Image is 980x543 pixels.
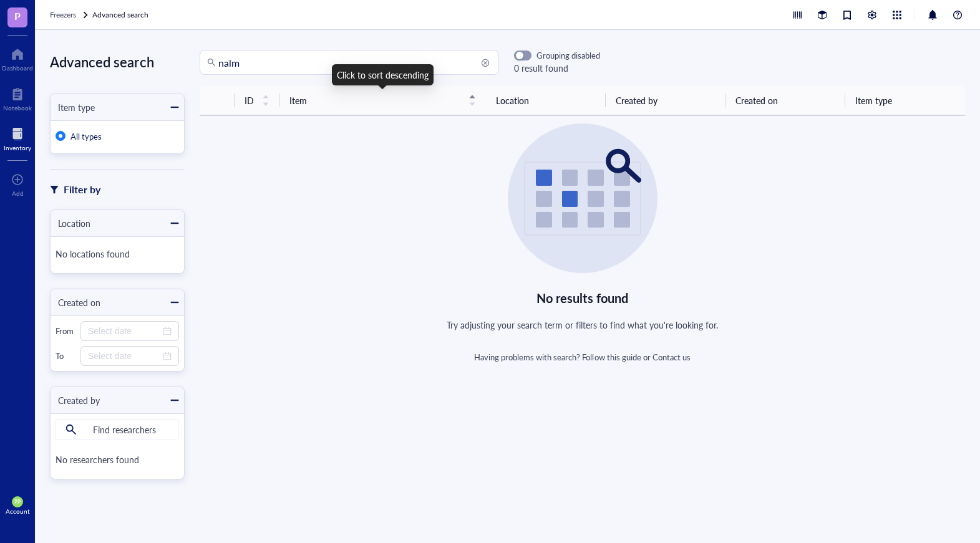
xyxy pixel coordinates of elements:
img: Empty state [508,123,657,273]
div: No locations found [56,242,179,268]
div: No results found [536,288,628,308]
span: Freezers [50,9,76,20]
div: From [56,325,75,337]
div: Add [12,190,24,197]
span: ID [245,94,255,107]
div: Grouping disabled [536,50,600,61]
a: Freezers [50,9,90,21]
a: Dashboard [2,44,33,72]
div: Dashboard [2,64,33,72]
div: Location [51,216,90,230]
div: Account [6,507,30,515]
div: 0 result found [514,61,600,75]
a: Notebook [3,84,32,112]
div: Item type [51,100,95,114]
th: Created on [725,86,845,115]
div: Try adjusting your search term or filters to find what you're looking for. [447,318,719,332]
div: Filter by [64,181,100,198]
th: Item type [845,86,965,115]
input: Select date [88,324,160,338]
input: Select date [88,349,160,363]
a: Contact us [653,351,691,363]
span: Item [289,94,461,107]
div: Notebook [3,104,32,112]
span: PP [14,499,21,505]
div: Created by [51,393,100,407]
span: All types [70,130,102,142]
span: P [14,8,21,24]
div: Created on [51,296,100,309]
a: Inventory [4,124,31,151]
th: Created by [606,86,725,115]
th: Location [486,86,606,115]
div: Advanced search [50,50,185,74]
div: Having problems with search? or [474,352,691,363]
a: Follow this guide [582,351,641,363]
div: No researchers found [56,448,179,474]
div: Inventory [4,144,31,151]
a: Advanced search [92,9,151,21]
th: Item [279,86,486,115]
div: To [56,350,75,362]
th: ID [235,86,279,115]
div: Click to sort descending [332,64,434,85]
